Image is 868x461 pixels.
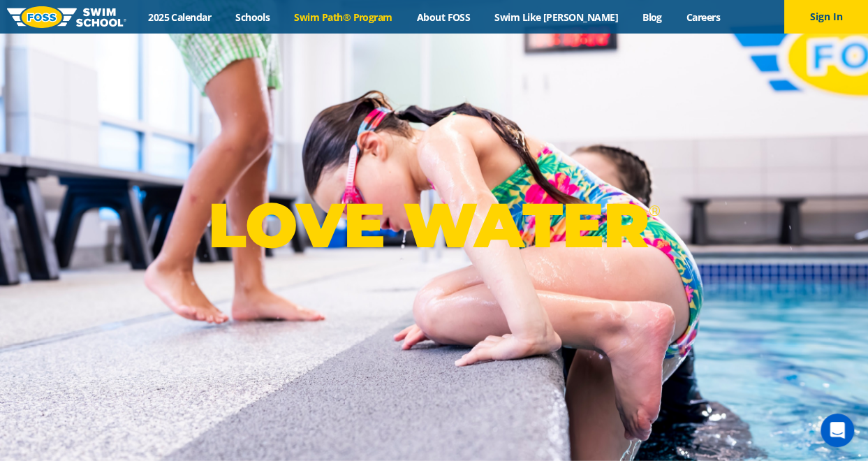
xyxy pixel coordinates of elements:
a: About FOSS [404,10,483,24]
a: Blog [630,10,674,24]
p: LOVE WATER [208,188,660,263]
div: Open Intercom Messenger [821,414,854,447]
sup: ® [649,202,660,219]
a: Schools [223,10,282,24]
a: 2025 Calendar [136,10,223,24]
a: Swim Like [PERSON_NAME] [483,10,631,24]
a: Careers [674,10,732,24]
a: Swim Path® Program [282,10,404,24]
img: FOSS Swim School Logo [7,6,126,28]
